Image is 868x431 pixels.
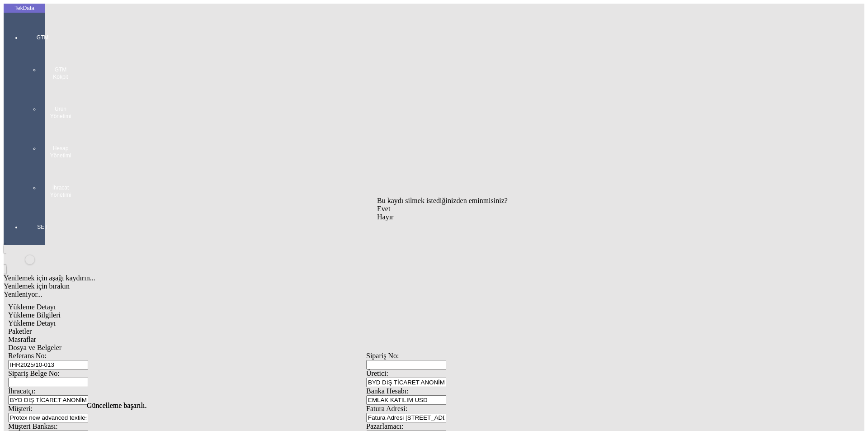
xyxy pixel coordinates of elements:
[87,402,781,410] div: Güncelleme başarılı.
[29,223,56,231] span: SET
[366,387,409,395] span: Banka Hesabı:
[8,369,60,377] span: Sipariş Belge No:
[8,405,33,412] span: Müşteri:
[366,352,399,360] span: Sipariş No:
[8,422,58,430] span: Müşteri Bankası:
[47,66,74,81] span: GTM Kokpit
[47,184,74,199] span: İhracat Yönetimi
[4,290,729,298] div: Yenileniyor...
[377,197,508,205] div: Bu kaydı silmek istediğinizden eminmisiniz?
[8,327,32,335] span: Paketler
[8,336,36,343] span: Masraflar
[47,105,74,120] span: Ürün Yönetimi
[8,303,56,311] span: Yükleme Detayı
[8,344,61,351] span: Dosya ve Belgeler
[29,34,56,41] span: GTM
[377,213,393,221] span: Hayır
[8,387,35,395] span: İhracatçı:
[377,213,508,221] div: Hayır
[47,145,74,159] span: Hesap Yönetimi
[377,205,390,213] span: Evet
[8,319,56,327] span: Yükleme Detayı
[4,274,729,282] div: Yenilemek için aşağı kaydırın...
[8,311,61,319] span: Yükleme Bilgileri
[366,369,388,377] span: Üretici:
[377,205,508,213] div: Evet
[8,352,47,360] span: Referans No:
[366,422,404,430] span: Pazarlamacı:
[4,282,729,290] div: Yenilemek için bırakın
